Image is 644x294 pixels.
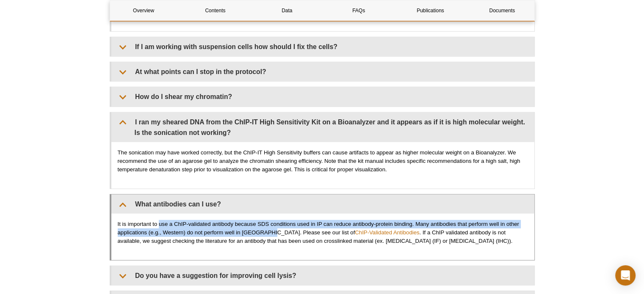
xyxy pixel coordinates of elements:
summary: At what points can I stop in the protocol? [111,62,534,81]
a: Publications [397,0,464,21]
summary: How do I shear my chromatin? [111,87,534,106]
p: It is important to use a ChIP-validated antibody because SDS conditions used in IP can reduce ant... [118,220,528,245]
a: FAQs [325,0,392,21]
summary: I ran my sheared DNA from the ChIP-IT High Sensitivity Kit on a Bioanalyzer and it appears as if ... [111,113,534,142]
div: Open Intercom Messenger [615,265,636,286]
a: Overview [110,0,177,21]
summary: What antibodies can I use? [111,195,534,214]
a: Data [253,0,321,21]
p: The sonication may have worked correctly, but the ChIP-IT High Sensitivity buffers can cause arti... [118,148,528,174]
summary: If I am working with suspension cells how should I fix the cells? [111,37,534,56]
a: ChIP-Validated Antibodies [355,229,419,236]
summary: Do you have a suggestion for improving cell lysis? [111,266,534,285]
a: Contents [182,0,249,21]
a: Documents [468,0,536,21]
